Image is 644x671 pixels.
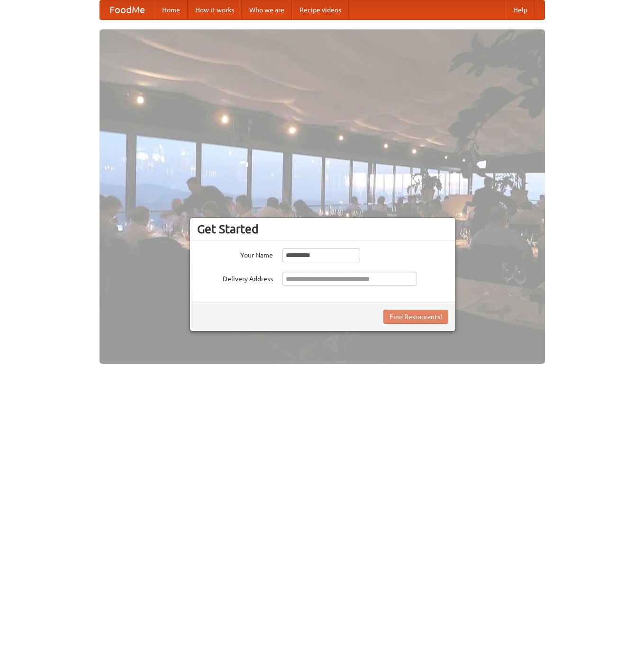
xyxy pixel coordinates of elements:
[292,0,349,19] a: Recipe videos
[383,310,448,324] button: Find Restaurants!
[197,248,273,260] label: Your Name
[506,0,535,19] a: Help
[197,222,448,236] h3: Get Started
[154,0,188,19] a: Home
[197,272,273,284] label: Delivery Address
[100,0,154,19] a: FoodMe
[188,0,242,19] a: How it works
[242,0,292,19] a: Who we are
